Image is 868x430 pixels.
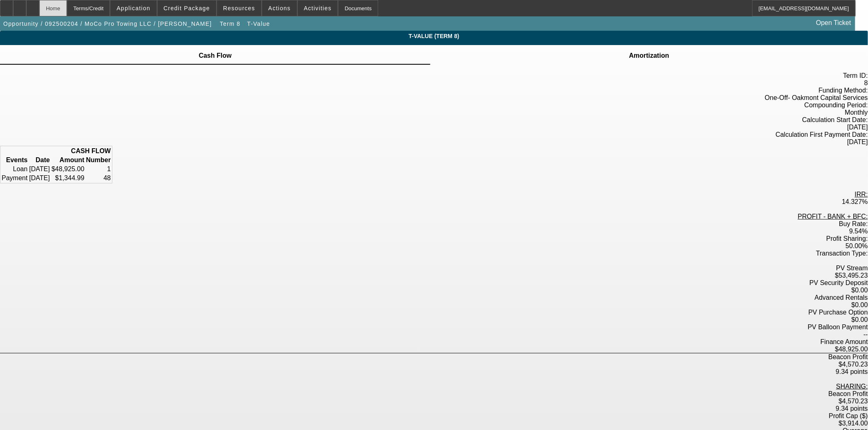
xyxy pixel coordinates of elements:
[217,16,243,31] button: Term 8
[813,16,854,30] a: Open Ticket
[217,0,261,16] button: Resources
[51,165,85,173] td: $48,925.00
[835,346,868,353] label: $48,925.00
[86,156,111,164] th: Number
[116,5,150,11] span: Application
[164,5,210,11] span: Credit Package
[158,0,216,16] button: Credit Package
[1,165,28,173] td: Loan
[268,5,291,11] span: Actions
[110,0,156,16] button: Application
[247,20,270,27] span: T-Value
[629,52,670,59] td: Amortization
[1,174,28,182] td: Payment
[29,174,50,182] td: [DATE]
[6,33,862,39] span: T-Value (Term 8)
[86,174,111,182] td: 48
[304,5,332,11] span: Activities
[1,147,111,155] th: CASH FLOW
[220,20,240,27] span: Term 8
[852,301,868,308] label: $0.00
[199,52,232,59] td: Cash Flow
[86,165,111,173] td: 1
[245,16,272,31] button: T-Value
[852,316,868,323] label: $0.00
[29,165,50,173] td: [DATE]
[839,420,868,427] label: $3,914.00
[29,156,50,164] th: Date
[852,287,868,294] label: $0.00
[298,0,338,16] button: Activities
[788,94,868,101] span: - Oakmont Capital Services
[3,20,212,27] span: Opportunity / 092500204 / MoCo Pro Towing LLC / [PERSON_NAME]
[51,174,85,182] td: $1,344.99
[262,0,297,16] button: Actions
[863,331,868,338] label: --
[1,156,28,164] th: Events
[223,5,255,11] span: Resources
[51,156,85,164] th: Amount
